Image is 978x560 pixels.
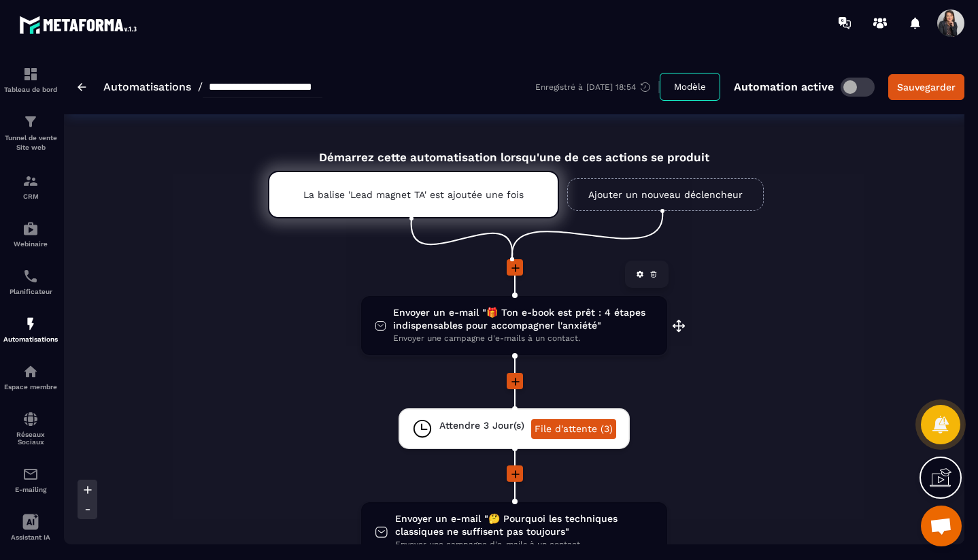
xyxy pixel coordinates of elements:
[535,81,660,93] div: Enregistré à
[22,220,39,237] img: automations
[660,73,720,101] button: Modèle
[3,431,58,446] p: Réseaux Sociaux
[22,268,39,284] img: scheduler
[3,193,58,200] p: CRM
[22,411,39,427] img: social-network
[921,506,962,546] div: Ouvrir le chat
[531,419,616,439] a: File d'attente (3)
[395,512,654,538] span: Envoyer un e-mail "🤔 Pourquoi les techniques classiques ne suffisent pas toujours"
[19,12,141,37] img: logo
[439,419,524,432] span: Attendre 3 Jour(s)
[22,316,39,332] img: automations
[888,74,964,100] button: Sauvegarder
[22,114,39,130] img: formation
[103,80,191,93] a: Automatisations
[393,306,654,332] span: Envoyer un e-mail "🎁 Ton e-book est prêt : 4 étapes indispensables pour accompagner l'anxiété"
[234,135,795,164] div: Démarrez cette automatisation lorsqu'une de ces actions se produit
[734,80,834,93] p: Automation active
[3,288,58,295] p: Planificateur
[3,401,58,456] a: social-networksocial-networkRéseaux Sociaux
[303,189,524,200] p: La balise 'Lead magnet TA' est ajoutée une fois
[3,163,58,210] a: formationformationCRM
[78,83,86,91] img: arrow
[3,504,58,551] a: Assistant IA
[3,103,58,163] a: formationformationTunnel de vente Site web
[3,133,58,152] p: Tunnel de vente Site web
[3,353,58,401] a: automationsautomationsEspace membre
[586,82,636,92] p: [DATE] 18:54
[567,178,764,211] a: Ajouter un nouveau déclencheur
[22,363,39,380] img: automations
[3,56,58,103] a: formationformationTableau de bord
[3,335,58,343] p: Automatisations
[3,456,58,504] a: emailemailE-mailing
[3,533,58,541] p: Assistant IA
[3,258,58,306] a: schedulerschedulerPlanificateur
[3,486,58,493] p: E-mailing
[22,66,39,82] img: formation
[198,80,203,93] span: /
[393,332,654,345] span: Envoyer une campagne d'e-mails à un contact.
[897,80,956,94] div: Sauvegarder
[3,210,58,258] a: automationsautomationsWebinaire
[3,306,58,353] a: automationsautomationsAutomatisations
[395,538,654,551] span: Envoyer une campagne d'e-mails à un contact.
[22,466,39,482] img: email
[3,86,58,93] p: Tableau de bord
[3,240,58,248] p: Webinaire
[22,173,39,189] img: formation
[3,383,58,391] p: Espace membre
